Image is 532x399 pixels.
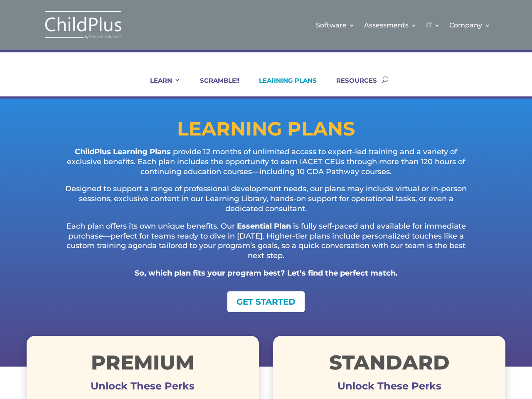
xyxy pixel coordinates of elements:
a: LEARNING PLANS [249,76,317,96]
a: LEARN [140,76,180,96]
a: Company [449,8,490,42]
strong: Essential Plan [237,222,291,231]
a: RESOURCES [326,76,377,96]
strong: So, which plan fits your program best? Let’s find the perfect match. [135,268,398,278]
a: SCRAMBLE!! [190,76,239,96]
p: Designed to support a range of professional development needs, our plans may include virtual or i... [60,184,472,221]
h1: Premium [27,352,259,377]
strong: ChildPlus Learning Plans [75,147,171,156]
p: provide 12 months of unlimited access to expert-led training and a variety of exclusive benefits.... [60,147,472,184]
a: GET STARTED [227,291,305,312]
a: Assessments [364,8,417,42]
h1: STANDARD [273,352,505,377]
p: Each plan offers its own unique benefits. Our is fully self-paced and available for immediate pur... [60,222,472,268]
h3: Unlock These Perks [273,386,505,390]
a: IT [426,8,440,42]
h1: LEARNING PLANS [27,119,505,143]
a: Software [316,8,355,42]
h3: Unlock These Perks [27,386,259,390]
